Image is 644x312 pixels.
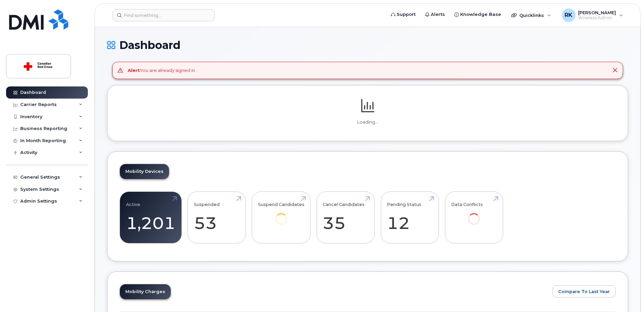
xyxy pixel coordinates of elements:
[451,195,497,234] a: Data Conflicts
[387,195,432,240] a: Pending Status 12
[258,195,304,234] a: Suspend Candidates
[558,288,610,295] span: Compare To Last Year
[194,195,240,240] a: Suspended 53
[120,284,171,299] a: Mobility Charges
[323,195,368,240] a: Cancel Candidates 35
[120,119,616,125] p: Loading...
[126,195,175,240] a: Active 1,201
[107,39,628,51] h1: Dashboard
[128,68,140,73] strong: Alert
[120,164,169,179] a: Mobility Devices
[552,285,616,297] button: Compare To Last Year
[128,67,196,74] div: You are already signed in.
